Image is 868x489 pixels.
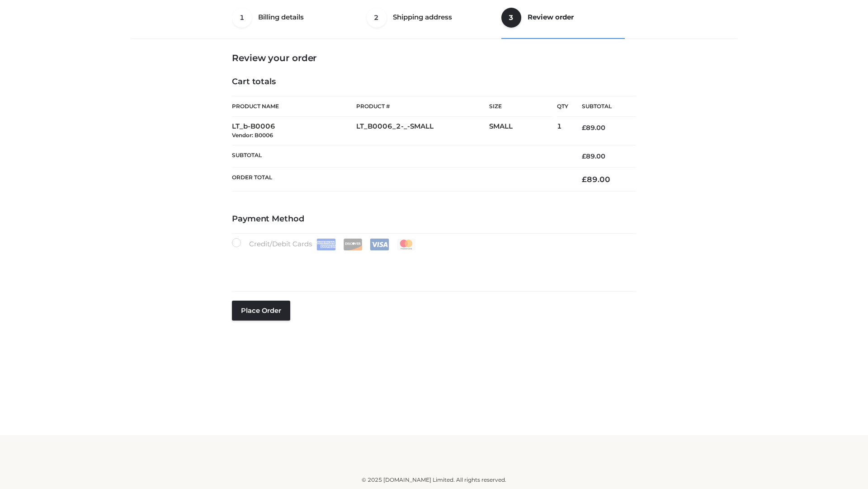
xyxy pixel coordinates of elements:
h4: Payment Method [232,214,636,224]
th: Order Total [232,168,568,192]
th: Subtotal [232,145,568,167]
small: Vendor: B0006 [232,132,273,139]
th: Size [489,96,552,117]
img: Discover [343,239,363,250]
bdi: 89.00 [582,124,605,132]
img: Visa [370,239,389,250]
td: LT_b-B0006 [232,117,356,145]
h4: Cart totals [232,77,636,87]
th: Subtotal [568,96,636,117]
th: Product # [356,96,489,117]
span: £ [582,152,586,160]
iframe: Secure payment input frame [230,249,634,282]
h3: Review your order [232,53,636,63]
th: Qty [557,96,568,117]
div: © 2025 [DOMAIN_NAME] Limited. All rights reserved. [134,475,734,484]
th: Product Name [232,96,356,117]
span: £ [582,124,586,132]
img: Mastercard [396,239,416,250]
span: £ [582,175,587,184]
bdi: 89.00 [582,152,605,160]
td: 1 [557,117,568,145]
bdi: 89.00 [582,175,610,184]
td: LT_B0006_2-_-SMALL [356,117,489,145]
td: SMALL [489,117,557,145]
label: Credit/Debit Cards [232,238,417,250]
button: Place order [232,301,290,321]
img: Amex [316,239,336,250]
